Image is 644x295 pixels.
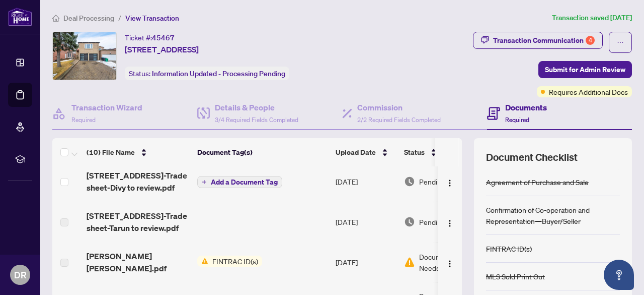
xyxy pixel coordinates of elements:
span: Pending Review [419,176,469,187]
td: [DATE] [332,202,400,242]
span: Document Needs Work [419,251,471,273]
td: [DATE] [332,242,400,282]
span: Deal Processing [63,14,114,23]
div: Confirmation of Co-operation and Representation—Buyer/Seller [486,204,620,226]
div: Transaction Communication [493,32,595,48]
span: Submit for Admin Review [545,62,625,78]
img: Document Status [404,176,415,187]
li: / [118,12,121,24]
span: Requires Additional Docs [549,86,628,97]
th: (10) File Name [83,138,193,166]
img: Document Status [404,216,415,227]
div: FINTRAC ID(s) [486,243,532,254]
img: Logo [446,179,454,187]
span: 2/2 Required Fields Completed [357,116,441,124]
span: DR [14,268,27,282]
span: Upload Date [336,147,376,158]
button: Logo [442,173,458,190]
span: 45467 [152,33,175,42]
span: Pending Review [419,216,469,227]
span: 3/4 Required Fields Completed [215,116,298,124]
span: plus [202,180,207,185]
h4: Documents [505,101,547,113]
span: home [52,15,59,22]
img: Document Status [404,257,415,268]
span: [STREET_ADDRESS]-Trade sheet-Tarun to review.pdf [87,210,189,234]
button: Status IconFINTRAC ID(s) [197,256,262,267]
td: [DATE] [332,161,400,202]
span: View Transaction [125,14,179,23]
span: Document Checklist [486,150,578,164]
div: Agreement of Purchase and Sale [486,176,589,188]
span: (10) File Name [87,147,135,158]
span: [STREET_ADDRESS] [125,43,199,55]
button: Logo [442,254,458,270]
img: IMG-W12229315_1.jpg [53,32,116,80]
div: Status: [125,67,289,80]
button: Submit for Admin Review [538,61,632,78]
button: Logo [442,214,458,230]
img: Logo [446,219,454,227]
span: ellipsis [617,39,624,46]
span: FINTRAC ID(s) [208,256,262,267]
span: [STREET_ADDRESS]-Trade sheet-Divy to review.pdf [87,169,189,194]
button: Add a Document Tag [197,176,282,188]
th: Upload Date [332,138,400,166]
article: Transaction saved [DATE] [552,12,632,24]
th: Status [400,138,486,166]
button: Transaction Communication4 [473,32,603,49]
th: Document Tag(s) [193,138,332,166]
img: Status Icon [197,256,208,267]
h4: Commission [357,101,441,113]
div: MLS Sold Print Out [486,271,545,282]
h4: Transaction Wizard [71,101,142,113]
img: Logo [446,260,454,268]
h4: Details & People [215,101,298,113]
span: Information Updated - Processing Pending [152,69,285,78]
div: 4 [586,36,595,45]
span: Required [505,116,529,124]
img: logo [8,8,32,26]
div: Ticket #: [125,32,175,43]
button: Open asap [604,260,634,290]
span: Required [71,116,96,124]
span: Add a Document Tag [211,179,278,186]
span: Status [404,147,425,158]
span: [PERSON_NAME] [PERSON_NAME].pdf [87,250,189,274]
